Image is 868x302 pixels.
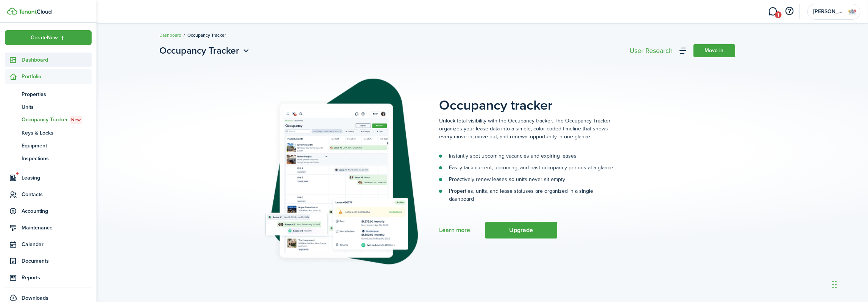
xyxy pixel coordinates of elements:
li: Proactively renew leases so units never sit empty [439,175,613,183]
span: Create New [31,35,58,40]
li: Easily tack current, upcoming, and past occupancy periods at a glance [439,164,613,172]
a: Reports [5,270,92,285]
a: Dashboard [5,53,92,67]
button: Open menu [5,30,92,45]
li: Properties, units, and lease statuses are organized in a single dashboard [439,187,613,203]
span: Units [22,103,92,111]
li: Instantly spot upcoming vacancies and expiring leases [439,152,613,160]
a: Equipment [5,139,92,152]
span: Inspections [22,155,92,163]
span: Contacts [22,190,92,198]
span: 1 [775,11,782,18]
a: Keys & Locks [5,126,92,139]
span: Occupancy Tracker [160,44,240,57]
span: Occupancy Tracker [188,32,226,39]
span: Maintenance [22,224,92,232]
img: Subscription stub [263,79,418,266]
span: New [71,116,81,123]
placeholder-page-title: Occupancy tracker [439,79,735,113]
img: TenantCloud [19,9,51,14]
a: Inspections [5,152,92,165]
a: Properties [5,88,92,101]
button: Open resource center [783,5,796,18]
span: Occupancy Tracker [22,116,92,124]
div: Drag [832,273,837,296]
p: Unlock total visibility with the Occupancy tracker. The Occupancy Tracker organizes your lease da... [439,117,613,141]
img: TenantCloud [7,8,17,15]
div: User Research [630,47,673,54]
a: Messaging [766,2,780,21]
span: Keys & Locks [22,129,92,137]
a: Dashboard [160,32,182,39]
button: User Research [628,45,675,56]
span: Calendar [22,240,92,248]
iframe: Chat Widget [742,220,868,302]
span: Equipment [22,142,92,150]
button: Open menu [160,44,251,57]
span: Portfolio [22,73,92,81]
span: Leasing [22,174,92,182]
span: Downloads [22,294,48,302]
a: Learn more [439,227,470,234]
button: Occupancy Tracker [160,44,251,57]
span: Marsh Real Estate Holdings LLC [813,9,843,14]
img: Marsh Real Estate Holdings LLC [846,6,859,18]
a: Move in [693,44,735,57]
span: Accounting [22,207,92,215]
a: Occupancy TrackerNew [5,113,92,126]
button: Upgrade [485,222,557,239]
span: Reports [22,274,92,282]
a: Units [5,101,92,113]
span: Dashboard [22,56,92,64]
span: Properties [22,90,92,98]
span: Documents [22,257,92,265]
